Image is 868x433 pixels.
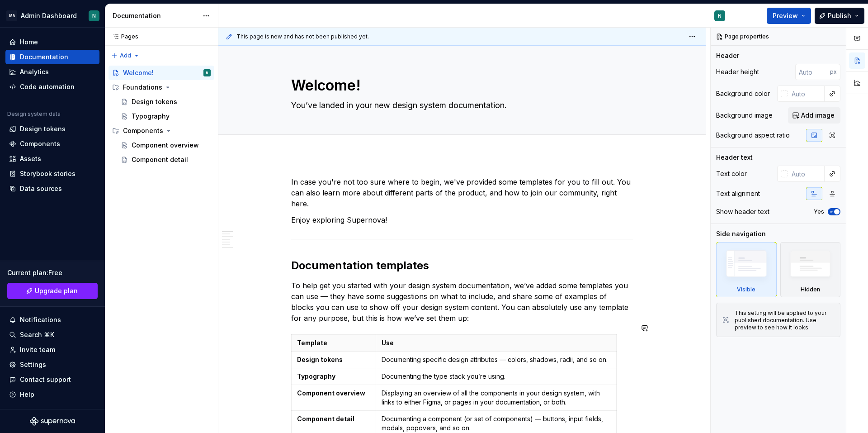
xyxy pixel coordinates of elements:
div: Storybook stories [20,169,75,178]
p: Template [297,338,370,347]
a: Code automation [5,80,99,94]
div: Contact support [20,375,71,384]
div: Pages [108,33,138,40]
div: Design tokens [20,124,66,133]
div: N [92,12,96,19]
div: Admin Dashboard [21,11,77,20]
div: Design tokens [132,97,177,106]
span: Upgrade plan [35,286,78,295]
div: Component detail [132,155,188,164]
input: Auto [788,86,825,102]
div: Notifications [20,315,61,324]
a: Assets [5,152,99,166]
a: Upgrade plan [7,283,98,299]
strong: Typography [297,372,335,380]
div: Text alignment [716,189,760,198]
h2: Documentation templates [291,258,633,273]
div: Side navigation [716,229,766,238]
span: Add [120,52,131,59]
span: Preview [773,11,798,20]
div: Hidden [801,286,820,293]
div: Typography [132,112,170,121]
div: Component overview [132,141,199,150]
button: Contact support [5,372,99,387]
div: Show header text [716,207,769,216]
div: Components [123,126,163,135]
div: N [718,12,722,19]
span: Publish [828,11,851,20]
div: MA [6,10,17,21]
div: Components [108,124,214,138]
a: Home [5,35,99,49]
div: Visible [716,242,777,297]
span: Add image [801,111,835,120]
p: px [830,68,837,76]
a: Storybook stories [5,167,99,181]
textarea: Welcome! [289,75,631,96]
p: Displaying an overview of all the components in your design system, with links to either Figma, o... [382,389,610,407]
p: Documenting the type stack you’re using. [382,372,610,381]
button: Add [108,49,142,62]
div: Code automation [20,82,75,91]
div: N [206,68,208,77]
div: Help [20,390,34,399]
div: Text color [716,169,747,178]
input: Auto [788,166,825,182]
label: Yes [814,208,824,215]
div: Documentation [113,11,198,20]
div: Foundations [123,83,162,92]
svg: Supernova Logo [30,417,75,426]
button: Search ⌘K [5,328,99,342]
div: Header [716,51,739,60]
div: Background aspect ratio [716,131,790,140]
div: Data sources [20,184,62,193]
a: Components [5,137,99,151]
strong: Design tokens [297,356,343,363]
a: Data sources [5,181,99,196]
button: MAAdmin DashboardN [2,6,103,25]
p: Documenting specific design attributes — colors, shadows, radii, and so on. [382,355,610,364]
div: Home [20,38,38,47]
a: Invite team [5,343,99,357]
div: Welcome! [123,68,154,77]
div: Header height [716,67,759,76]
div: Header text [716,153,753,162]
input: Auto [795,64,830,80]
p: Documenting a component (or set of components) — buttons, input fields, modals, popovers, and so on. [382,414,610,433]
div: Page tree [108,66,214,167]
button: Notifications [5,313,99,327]
p: Enjoy exploring Supernova! [291,214,633,225]
p: Use [382,338,610,347]
button: Add image [788,107,840,124]
a: Typography [117,109,214,124]
div: Settings [20,360,46,369]
a: Settings [5,357,99,372]
a: Welcome!N [108,66,214,80]
div: Design system data [7,110,61,118]
button: Help [5,387,99,402]
a: Design tokens [117,95,214,109]
strong: Component overview [297,389,365,397]
div: Visible [737,286,755,293]
button: Preview [767,8,811,24]
div: Current plan : Free [7,268,98,277]
div: Background color [716,89,770,98]
a: Documentation [5,50,99,64]
textarea: You’ve landed in your new design system documentation. [289,98,631,113]
div: Analytics [20,67,49,76]
span: This page is new and has not been published yet. [236,33,369,40]
div: Documentation [20,52,68,62]
a: Component detail [117,152,214,167]
div: This setting will be applied to your published documentation. Use preview to see how it looks. [735,309,835,331]
div: Foundations [108,80,214,95]
p: To help get you started with your design system documentation, we’ve added some templates you can... [291,280,633,324]
div: Background image [716,111,773,120]
div: Search ⌘K [20,330,54,339]
div: Assets [20,154,41,163]
a: Analytics [5,65,99,79]
div: Invite team [20,345,55,354]
p: In case you're not too sure where to begin, we've provided some templates for you to fill out. Yo... [291,176,633,209]
strong: Component detail [297,415,354,423]
div: Components [20,139,60,148]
